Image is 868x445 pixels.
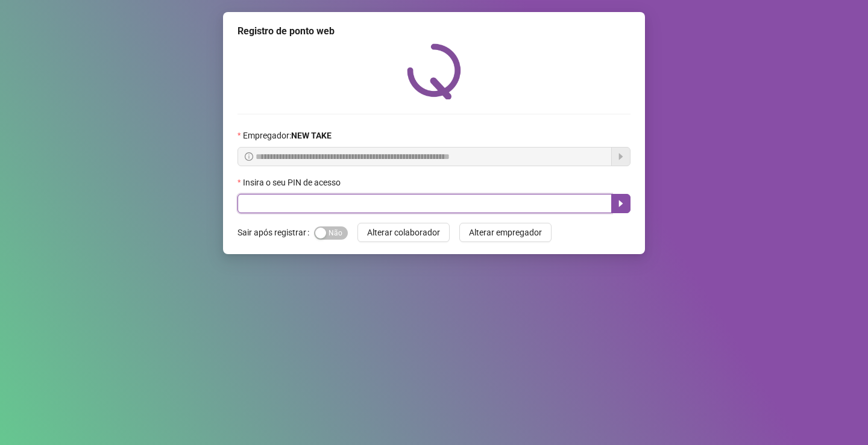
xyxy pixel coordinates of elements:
[616,199,626,208] span: caret-right
[407,43,461,99] img: QRPoint
[245,152,253,161] span: info-circle
[291,131,332,140] strong: NEW TAKE
[367,226,440,239] span: Alterar colaborador
[237,223,314,242] label: Sair após registrar
[357,223,450,242] button: Alterar colaborador
[459,223,552,242] button: Alterar empregador
[237,24,631,39] div: Registro de ponto web
[469,226,542,239] span: Alterar empregador
[237,176,348,189] label: Insira o seu PIN de acesso
[243,129,332,142] span: Empregador :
